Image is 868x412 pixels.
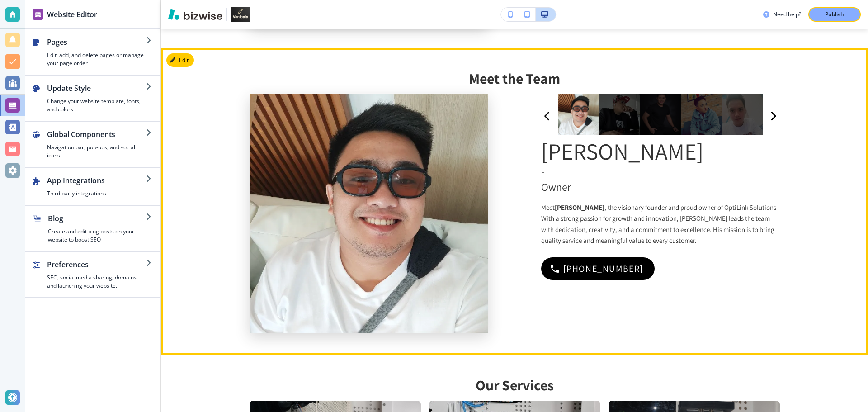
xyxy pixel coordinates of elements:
img: Your Logo [231,7,250,22]
button: BlogCreate and edit blog posts on your website to boost SEO [25,206,160,251]
div: +639625928627 [541,257,655,280]
button: Edit [166,53,194,67]
h2: Global Components [47,129,146,140]
h2: Pages [47,37,146,47]
p: Publish [825,10,844,19]
img: editor icon [33,9,43,20]
button: PagesEdit, add, and delete pages or manage your page order [25,29,160,75]
p: [PHONE_NUMBER] [563,261,643,276]
div: - [541,144,780,195]
button: Global ComponentsNavigation bar, pop-ups, and social icons [25,122,160,167]
button: Publish [808,7,861,22]
h2: Our Services [250,376,780,393]
h2: Blog [48,213,146,224]
h2: App Integrations [47,175,146,186]
h2: Preferences [47,259,146,270]
img: <p><span style="font-size: 2.13em;">George Capulong</span></p> [250,94,488,333]
h3: Need help? [773,10,801,19]
h2: Website Editor [47,9,97,20]
span: [PERSON_NAME] [541,136,703,166]
p: Owner [541,179,780,195]
h4: Create and edit blog posts on your website to boost SEO [48,227,146,244]
img: Bizwise Logo [168,9,222,20]
h4: Change your website template, fonts, and colors [47,97,146,114]
h4: Edit, add, and delete pages or manage your page order [47,51,146,67]
h2: Update Style [47,83,146,94]
h4: Navigation bar, pop-ups, and social icons [47,143,146,160]
button: App IntegrationsThird party integrations [25,168,160,205]
h4: SEO, social media sharing, domains, and launching your website. [47,274,146,290]
h4: Third party integrations [47,189,146,198]
p: Meet , the visionary founder and proud owner of OptiLink Solutions With a strong passion for grow... [541,202,780,246]
strong: [PERSON_NAME] [555,203,604,212]
button: Update StyleChange your website template, fonts, and colors [25,76,160,121]
a: [PHONE_NUMBER] [541,257,655,280]
h2: Meet the Team [250,70,780,87]
button: PreferencesSEO, social media sharing, domains, and launching your website. [25,252,160,297]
